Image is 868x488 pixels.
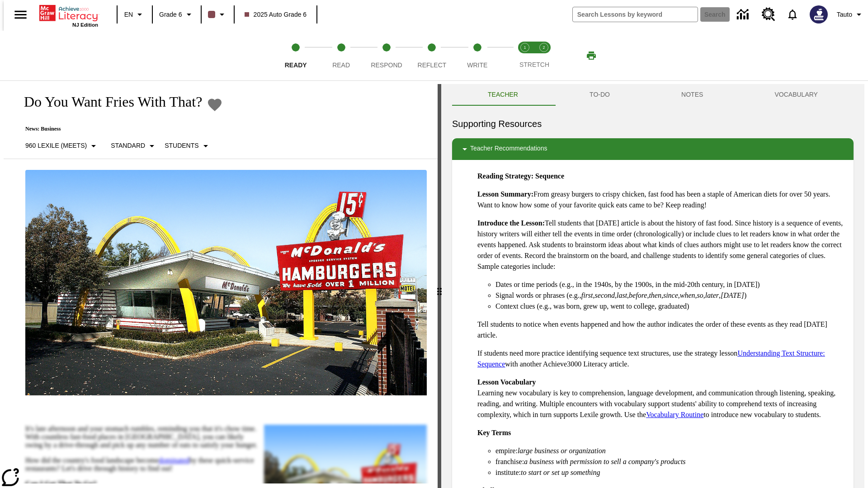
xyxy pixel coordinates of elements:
[731,2,756,27] a: Data Center
[646,84,739,106] button: NOTES
[495,456,846,467] li: franchise:
[495,467,846,478] li: institute:
[14,126,223,132] p: News: Business
[535,172,564,180] strong: Sequence
[663,291,678,299] em: since
[595,291,615,299] em: second
[573,7,698,22] input: search field
[452,84,554,106] button: Teacher
[577,47,606,64] button: Print
[524,458,686,465] em: a business with permission to sell a company's products
[452,138,854,160] div: Teacher Recommendations
[495,301,846,312] li: Context clues (e.g., was born, grew up, went to college, graduated)
[477,348,846,370] p: If students need more practice identifying sequence text structures, use the strategy lesson with...
[581,291,593,299] em: first
[156,6,198,23] button: Grade: Grade 6, Select a grade
[371,61,402,69] span: Respond
[477,377,846,420] p: Learning new vocabulary is key to comprehension, language development, and communication through ...
[617,291,627,299] em: last
[495,446,846,456] li: empire:
[837,10,852,19] span: Tauto
[72,22,98,28] span: NJ Edition
[107,138,161,154] button: Scaffolds, Standard
[315,31,367,80] button: Read step 2 of 5
[495,290,846,301] li: Signal words or phrases (e.g., , , , , , , , , , )
[524,45,526,50] text: 1
[438,84,441,488] div: Press Enter or Spacebar and then press right and left arrow keys to move the slider
[165,141,198,150] p: Students
[477,189,846,211] p: From greasy burgers to crispy chicken, fast food has been a staple of American diets for over 50 ...
[519,61,549,68] span: STRETCH
[441,84,864,488] div: activity
[360,31,413,80] button: Respond step 3 of 5
[4,84,438,483] div: reading
[470,144,547,155] p: Teacher Recommendations
[781,3,804,26] a: Notifications
[477,349,825,368] a: Understanding Text Structure: Sequence
[207,97,223,113] button: Add to Favorites - Do You Want Fries With That?
[451,31,504,80] button: Write step 5 of 5
[452,117,854,131] h6: Supporting Resources
[554,84,646,106] button: TO-DO
[697,291,703,299] em: so
[721,291,744,299] em: [DATE]
[477,378,536,386] strong: Lesson Vocabulary
[124,10,133,19] span: EN
[22,138,103,154] button: Select Lexile, 960 Lexile (Meets)
[518,447,606,455] em: large business or organization
[495,279,846,290] li: Dates or time periods (e.g., in the 1940s, by the 1900s, in the mid-20th century, in [DATE])
[269,31,322,80] button: Ready step 1 of 5
[452,84,854,106] div: Instructional Panel Tabs
[120,6,149,23] button: Language: EN, Select a language
[646,411,703,418] a: Vocabulary Routine
[418,61,447,69] span: Reflect
[14,94,202,110] h1: Do You Want Fries With That?
[521,469,600,476] em: to start or set up something
[810,5,828,23] img: Avatar
[512,31,538,80] button: Stretch Read step 1 of 2
[833,6,868,23] button: Profile/Settings
[245,10,307,19] span: 2025 Auto Grade 6
[406,31,458,80] button: Reflect step 4 of 5
[477,219,545,227] strong: Introduce the Lesson:
[629,291,647,299] em: before
[467,61,487,69] span: Write
[7,1,34,28] button: Open side menu
[25,141,87,150] p: 960 Lexile (Meets)
[332,61,350,69] span: Read
[477,172,533,180] strong: Reading Strategy:
[477,218,846,272] p: Tell students that [DATE] article is about the history of fast food. Since history is a sequence ...
[161,138,214,154] button: Select Student
[705,291,719,299] em: later
[159,10,182,19] span: Grade 6
[25,170,427,396] img: One of the first McDonald's stores, with the iconic red sign and golden arches.
[804,3,833,26] button: Select a new avatar
[649,291,661,299] em: then
[531,31,557,80] button: Stretch Respond step 2 of 2
[477,429,511,436] strong: Key Terms
[739,84,854,106] button: VOCABULARY
[542,45,545,50] text: 2
[680,291,695,299] em: when
[204,6,231,23] button: Class color is dark brown. Change class color
[285,61,307,69] span: Ready
[477,190,533,198] strong: Lesson Summary:
[39,3,98,28] div: Home
[111,141,145,150] p: Standard
[477,319,846,341] p: Tell students to notice when events happened and how the author indicates the order of these even...
[756,2,781,27] a: Resource Center, Will open in new tab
